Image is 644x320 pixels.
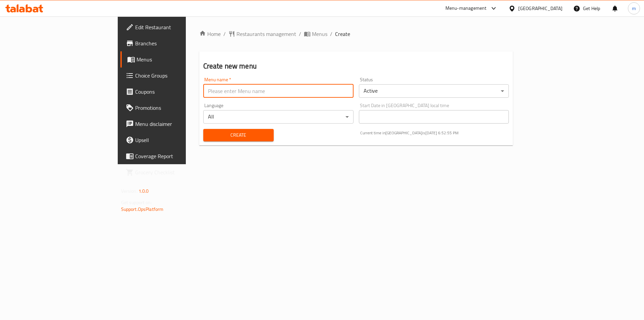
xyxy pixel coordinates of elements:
[120,35,225,51] a: Branches
[228,30,296,38] a: Restaurants management
[121,187,138,195] span: Version:
[135,39,220,47] span: Branches
[203,84,354,98] input: Please enter Menu name
[121,198,152,207] span: Get support on:
[632,5,636,12] span: m
[120,84,225,100] a: Coupons
[120,164,225,180] a: Grocery Checklist
[121,205,164,214] a: Support.OpsPlatform
[445,4,487,12] div: Menu-management
[120,132,225,148] a: Upsell
[139,187,149,195] span: 1.0.0
[330,30,332,38] li: /
[120,51,225,67] a: Menus
[120,116,225,132] a: Menu disclaimer
[137,55,220,63] span: Menus
[135,152,220,160] span: Coverage Report
[120,100,225,116] a: Promotions
[135,23,220,31] span: Edit Restaurant
[203,129,274,141] button: Create
[120,19,225,35] a: Edit Restaurant
[360,130,509,136] p: Current time in [GEOGRAPHIC_DATA] is [DATE] 6:52:55 PM
[312,30,327,38] span: Menus
[203,110,354,124] div: All
[299,30,301,38] li: /
[236,30,296,38] span: Restaurants management
[304,30,327,38] a: Menus
[209,131,268,139] span: Create
[359,84,509,98] div: Active
[199,30,513,38] nav: breadcrumb
[135,136,220,144] span: Upsell
[120,148,225,164] a: Coverage Report
[518,5,562,12] div: [GEOGRAPHIC_DATA]
[335,30,350,38] span: Create
[135,88,220,96] span: Coupons
[135,120,220,128] span: Menu disclaimer
[135,168,220,176] span: Grocery Checklist
[135,104,220,112] span: Promotions
[135,72,220,80] span: Choice Groups
[120,67,225,84] a: Choice Groups
[203,61,509,71] h2: Create new menu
